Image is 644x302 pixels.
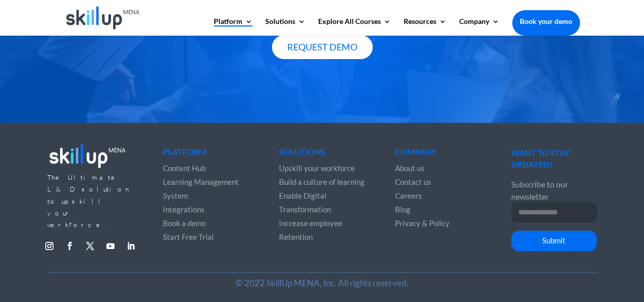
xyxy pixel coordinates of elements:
a: Enable Digital Transformation [279,191,331,214]
a: Privacy & Policy [395,218,450,228]
h4: Solutions [279,148,365,161]
iframe: Chat Widget [593,253,644,302]
a: Explore All Courses [318,18,391,35]
a: Follow on Youtube [102,238,119,254]
a: Follow on Instagram [41,238,58,254]
a: Follow on X [82,238,98,254]
a: Integrations [163,205,205,214]
a: Careers [395,191,422,200]
img: footer_logo [47,141,128,171]
span: Submit [542,236,566,245]
h4: Platform [163,148,248,161]
p: Subscribe to our newsletter [511,178,597,202]
a: About us [395,163,425,173]
a: Follow on LinkedIn [123,238,139,254]
a: Start Free Trial [163,232,214,241]
a: Company [459,18,499,35]
span: WANT TO STAY UPDATED? [511,148,570,169]
a: Learning Management System [163,177,239,200]
button: Submit [511,231,597,251]
a: Book your demo [512,10,580,33]
a: Request Demo [272,35,373,59]
a: Contact us [395,177,431,186]
a: Resources [404,18,446,35]
a: Build a culture of learning [279,177,365,186]
a: Content Hub [163,163,206,173]
p: © 2022 SkillUp MENA, Inc. All rights reserved. [65,277,580,289]
span: The Ultimate L&D solution to upskill your workforce. [47,173,131,229]
a: Book a demo [163,218,206,228]
a: Platform [214,18,253,35]
h4: Company [395,148,481,161]
a: Follow on Facebook [62,238,78,254]
a: Solutions [265,18,305,35]
a: Increase employee Retention [279,218,342,241]
a: Upskill your workforce [279,163,355,173]
img: Skillup Mena [66,6,140,30]
a: Blog [395,205,410,214]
